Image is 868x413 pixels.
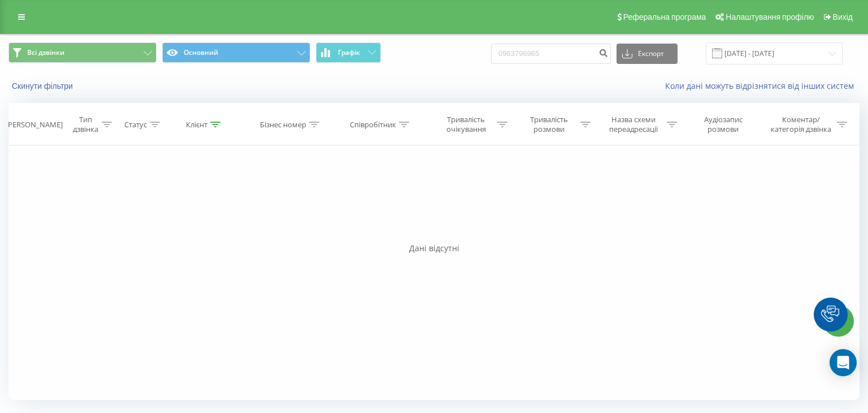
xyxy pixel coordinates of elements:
[186,120,207,130] div: Клієнт
[665,80,860,91] a: Коли дані можуть відрізнятися вiд інших систем
[27,48,64,57] span: Всі дзвінки
[726,12,814,21] span: Налаштування профілю
[617,44,678,64] button: Експорт
[350,120,396,130] div: Співробітник
[6,120,63,130] div: [PERSON_NAME]
[604,115,664,134] div: Назва схеми переадресації
[830,349,857,376] div: Open Intercom Messenger
[338,49,360,57] span: Графік
[316,42,381,63] button: Графік
[768,115,834,134] div: Коментар/категорія дзвінка
[437,115,494,134] div: Тривалість очікування
[8,81,79,91] button: Скинути фільтри
[8,243,860,254] div: Дані відсутні
[72,115,99,134] div: Тип дзвінка
[520,115,578,134] div: Тривалість розмови
[8,42,157,63] button: Всі дзвінки
[690,115,757,134] div: Аудіозапис розмови
[833,12,853,21] span: Вихід
[260,120,306,130] div: Бізнес номер
[124,120,147,130] div: Статус
[162,42,310,63] button: Основний
[623,12,706,21] span: Реферальна програма
[491,44,611,64] input: Пошук за номером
